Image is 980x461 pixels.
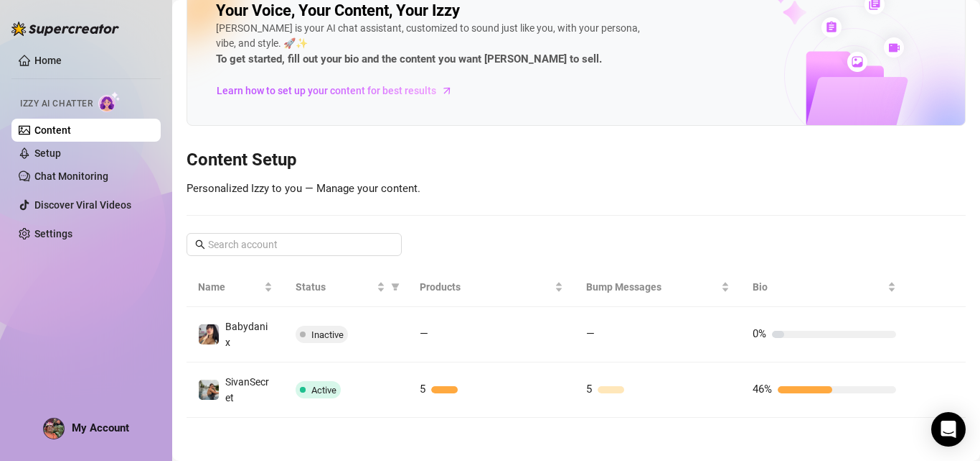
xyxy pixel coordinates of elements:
[199,380,219,400] img: SivanSecret
[225,376,269,403] span: SivanSecret
[187,149,966,172] h3: Content Setup
[216,21,646,68] div: [PERSON_NAME] is your AI chat assistant, customized to sound just like you, with your persona, vi...
[11,22,119,36] img: logo-BBDzfeDw.svg
[311,385,336,396] span: Active
[216,79,463,102] a: Learn how to set up your content for best results
[34,147,61,159] a: Setup
[217,83,436,99] span: Learn how to set up your content for best results
[586,279,718,295] span: Bump Messages
[198,279,261,295] span: Name
[440,83,454,98] span: arrow-right
[284,268,408,307] th: Status
[753,327,766,340] span: 0%
[44,419,64,439] img: ACg8ocL4W8Whz_5v8tVfE1a-inzjSKVbL7W1HZj3kyVhOs8jDxmeMw1j=s96-c
[20,97,93,111] span: Izzy AI Chatter
[98,91,121,112] img: AI Chatter
[34,170,108,182] a: Chat Monitoring
[34,55,62,66] a: Home
[208,237,382,252] input: Search account
[575,268,741,307] th: Bump Messages
[187,268,284,307] th: Name
[391,283,400,291] span: filter
[586,327,595,340] span: —
[408,268,575,307] th: Products
[34,228,72,239] a: Settings
[420,383,425,396] span: 5
[741,268,908,307] th: Bio
[311,329,344,340] span: Inactive
[388,276,402,298] span: filter
[753,279,885,295] span: Bio
[72,421,129,434] span: My Account
[195,239,205,250] span: search
[931,412,966,447] div: Open Intercom Messenger
[187,182,420,195] span: Personalized Izzy to you — Manage your content.
[296,279,374,295] span: Status
[216,53,602,65] strong: To get started, fill out your bio and the content you want [PERSON_NAME] to sell.
[34,124,71,136] a: Content
[420,279,552,295] span: Products
[216,1,460,21] h2: Your Voice, Your Content, Your Izzy
[199,324,219,344] img: Babydanix
[225,321,268,348] span: Babydanix
[34,199,131,211] a: Discover Viral Videos
[753,383,772,396] span: 46%
[420,327,428,340] span: —
[586,383,592,396] span: 5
